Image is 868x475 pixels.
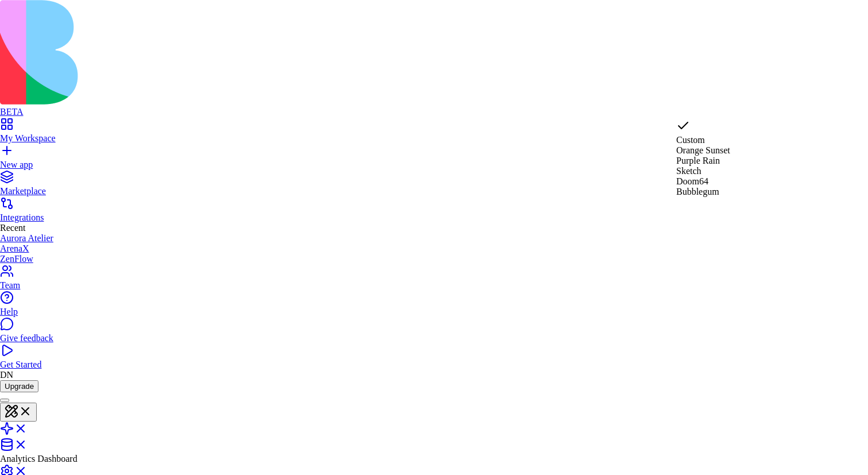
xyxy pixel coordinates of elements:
span: D N [166,9,185,28]
h1: Dashboard [9,46,689,67]
span: Doom64 [676,176,708,186]
button: DN [157,7,208,30]
span: Bubblegum [676,187,719,196]
p: Last updated: 4 minutes ago [9,67,689,80]
span: Orange Sunset [676,145,730,155]
span: Sketch [676,166,702,176]
button: 3 [95,7,118,30]
span: Purple Rain [676,156,720,165]
span: 3 [109,5,121,16]
span: Custom [676,135,705,145]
